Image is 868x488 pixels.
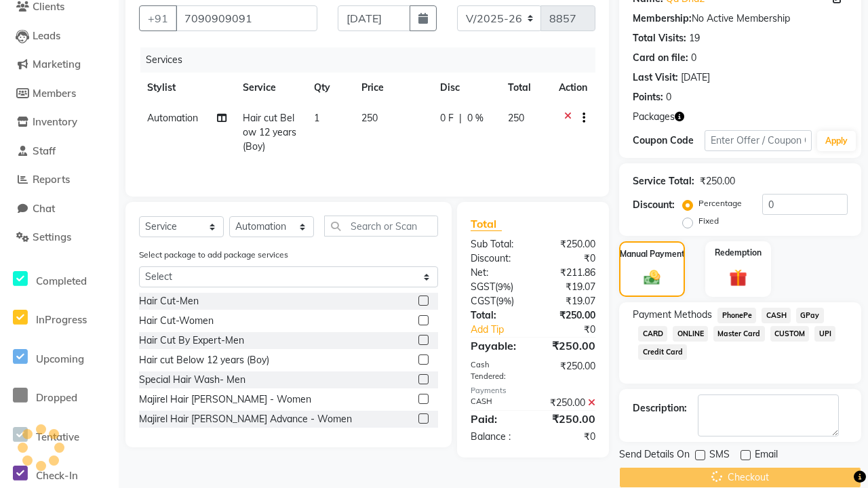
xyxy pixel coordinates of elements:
span: Marketing [33,58,81,70]
input: Search or Scan [324,216,438,237]
img: _gift.svg [724,267,752,289]
span: ONLINE [673,326,708,342]
div: ₹250.00 [533,411,606,427]
div: ₹250.00 [533,396,606,410]
img: _cash.svg [639,268,665,287]
div: ₹250.00 [533,359,606,382]
a: Members [3,86,115,102]
div: Balance : [460,430,533,444]
span: Leads [33,29,60,42]
label: Redemption [715,247,762,259]
div: ₹211.86 [533,266,606,280]
div: No Active Membership [633,12,848,26]
div: CASH [460,396,533,410]
div: Hair Cut-Women [139,314,214,328]
span: 250 [361,112,378,124]
div: ₹0 [545,323,606,337]
a: Chat [3,201,115,217]
th: Total [500,73,551,103]
div: Paid: [460,411,533,427]
a: Reports [3,172,115,188]
div: Majirel Hair [PERSON_NAME] Advance - Women [139,412,352,426]
div: Total Visits: [633,31,686,45]
input: Search by Name/Mobile/Email/Code [176,5,317,31]
div: ₹250.00 [533,237,606,251]
a: Marketing [3,57,115,73]
div: ₹0 [533,251,606,266]
div: Hair Cut By Expert-Men [139,333,244,348]
div: Payments [471,385,596,396]
div: ₹250.00 [533,338,606,354]
div: Card on file: [633,51,688,65]
th: Stylist [139,73,235,103]
th: Disc [432,73,500,103]
div: 19 [689,31,700,45]
span: Payment Methods [633,308,712,322]
div: Net: [460,266,533,280]
span: 250 [508,112,524,124]
div: Discount: [460,251,533,266]
span: PhonePe [717,308,756,323]
div: ( ) [460,294,533,308]
span: Check-In [36,469,78,482]
span: 0 % [467,111,484,125]
div: Majirel Hair [PERSON_NAME] - Women [139,392,311,407]
span: Master Card [713,326,765,342]
span: Credit Card [638,344,687,360]
div: Payable: [460,338,533,354]
th: Qty [306,73,353,103]
div: ₹19.07 [533,294,606,308]
span: SGST [471,281,495,293]
a: Add Tip [460,323,545,337]
label: Percentage [698,197,742,209]
div: Discount: [633,198,675,212]
label: Select package to add package services [139,249,288,261]
span: Inventory [33,115,77,128]
span: Chat [33,202,55,215]
span: Send Details On [619,447,690,464]
button: +91 [139,5,177,31]
label: Manual Payment [620,248,685,260]
div: ₹19.07 [533,280,606,294]
input: Enter Offer / Coupon Code [705,130,812,151]
div: Total: [460,308,533,323]
div: 0 [666,90,671,104]
div: Last Visit: [633,70,678,85]
span: Staff [33,144,56,157]
span: 9% [498,296,511,306]
button: Apply [817,131,856,151]
div: ₹250.00 [700,174,735,188]
div: Coupon Code [633,134,705,148]
span: Settings [33,230,71,243]
div: Sub Total: [460,237,533,251]
span: Completed [36,274,87,287]
span: Dropped [36,391,77,404]
div: ₹250.00 [533,308,606,323]
a: Inventory [3,115,115,130]
span: CUSTOM [770,326,810,342]
span: 9% [498,281,511,292]
div: ₹0 [533,430,606,444]
span: CGST [471,295,496,307]
th: Price [353,73,432,103]
div: ( ) [460,280,533,294]
span: UPI [814,326,835,342]
div: Cash Tendered: [460,359,533,382]
span: Packages [633,110,675,124]
a: Settings [3,230,115,245]
span: 0 F [440,111,454,125]
div: Points: [633,90,663,104]
div: Hair cut Below 12 years (Boy) [139,353,269,367]
div: [DATE] [681,70,710,85]
span: Hair cut Below 12 years (Boy) [243,112,296,152]
a: Leads [3,28,115,44]
th: Action [551,73,595,103]
span: Members [33,87,76,100]
span: InProgress [36,313,87,326]
div: Special Hair Wash- Men [139,373,245,387]
span: Email [755,447,778,464]
div: Membership: [633,12,692,26]
div: Service Total: [633,174,694,188]
th: Service [235,73,306,103]
label: Fixed [698,215,719,227]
